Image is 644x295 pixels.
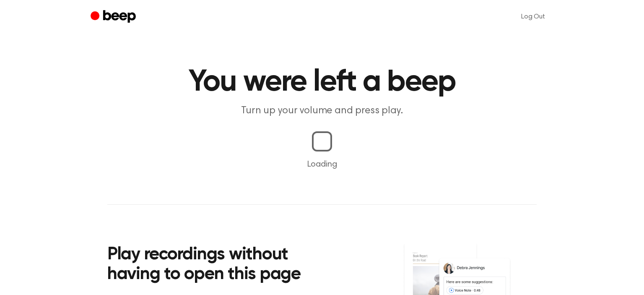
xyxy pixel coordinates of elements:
[107,67,537,97] h1: You were left a beep
[10,158,634,171] p: Loading
[513,7,553,27] a: Log Out
[91,9,138,25] a: Beep
[107,245,333,285] h2: Play recordings without having to open this page
[161,104,483,118] p: Turn up your volume and press play.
